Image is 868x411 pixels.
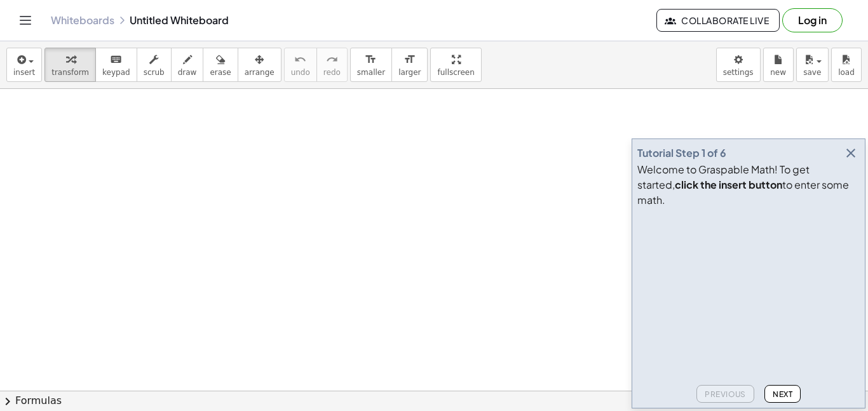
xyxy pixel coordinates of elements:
b: click the insert button [675,178,782,191]
span: undo [291,68,310,77]
button: settings [716,48,761,82]
span: transform [51,68,89,77]
div: Welcome to Graspable Math! To get started, to enter some math. [637,162,860,208]
button: insert [6,48,42,82]
span: larger [398,68,421,77]
button: save [796,48,829,82]
span: smaller [357,68,385,77]
button: undoundo [284,48,317,82]
span: load [838,68,855,77]
button: Collaborate Live [656,9,780,32]
i: keyboard [110,52,122,67]
button: arrange [238,48,281,82]
button: Toggle navigation [15,10,36,30]
span: scrub [144,68,165,77]
span: fullscreen [437,68,474,77]
span: new [770,68,786,77]
i: format_size [403,52,416,67]
span: keypad [102,68,130,77]
span: save [803,68,821,77]
button: Log in [782,8,843,32]
span: draw [178,68,197,77]
button: fullscreen [430,48,481,82]
button: erase [203,48,238,82]
a: Whiteboards [51,14,114,27]
span: Collaborate Live [667,15,769,26]
div: Tutorial Step 1 of 6 [637,145,726,161]
button: format_sizesmaller [350,48,392,82]
span: settings [723,68,754,77]
i: undo [294,52,306,67]
button: new [763,48,794,82]
button: format_sizelarger [391,48,428,82]
button: redoredo [316,48,348,82]
i: redo [326,52,338,67]
span: Next [773,389,792,399]
span: insert [13,68,35,77]
button: keyboardkeypad [95,48,137,82]
button: load [831,48,862,82]
span: erase [210,68,231,77]
button: Next [764,385,801,403]
button: draw [171,48,204,82]
span: arrange [245,68,275,77]
button: transform [44,48,96,82]
button: scrub [137,48,172,82]
i: format_size [365,52,377,67]
span: redo [323,68,341,77]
